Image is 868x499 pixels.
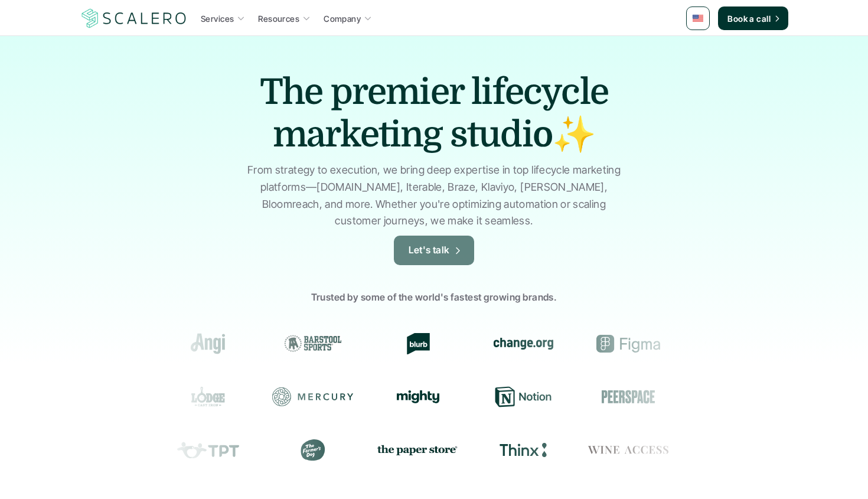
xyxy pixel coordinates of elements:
a: Let's talk [394,236,474,265]
div: Angi [153,333,234,354]
img: Groome [691,337,748,351]
div: Wine Access [580,439,662,461]
p: Resources [258,12,299,25]
div: Figma [573,333,655,354]
a: Book a call [718,6,788,30]
div: Lodge Cast Iron [156,386,238,407]
div: Blurb [363,333,445,354]
h1: The premier lifecycle marketing studio✨ [227,71,641,156]
div: Notion [472,386,553,407]
p: Let's talk [409,243,450,258]
div: The Farmer's Dog [265,439,347,461]
p: From strategy to execution, we bring deep expertise in top lifecycle marketing platforms—[DOMAIN_... [242,162,626,230]
img: Scalero company logo [80,7,188,30]
div: Barstool [258,333,340,354]
div: Prose [686,439,767,461]
div: Mighty Networks [367,390,448,403]
div: change.org [468,333,550,354]
p: Book a call [727,12,771,25]
div: Peerspace [577,386,658,407]
div: Mercury [262,386,343,407]
div: Resy [682,386,763,407]
p: Services [201,12,234,25]
p: Company [324,12,361,25]
div: Teachers Pay Teachers [160,439,242,461]
img: the paper store [370,442,452,457]
a: Scalero company logo [80,8,188,29]
div: Thinx [475,439,557,461]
